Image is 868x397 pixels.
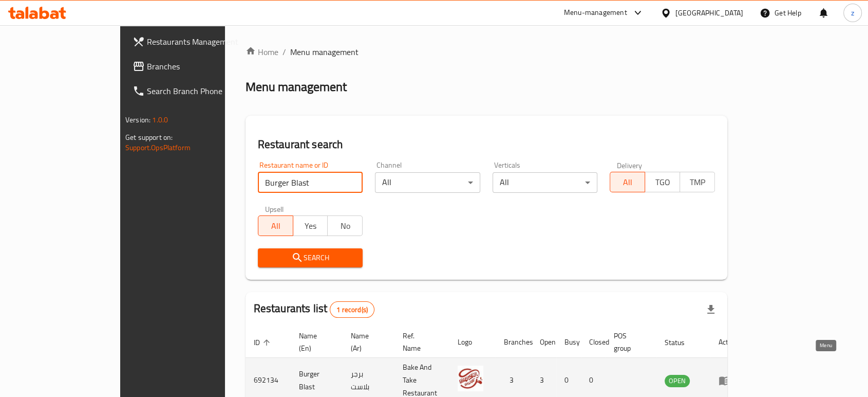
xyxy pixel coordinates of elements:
[665,375,690,387] span: OPEN
[258,137,715,152] h2: Restaurant search
[125,141,191,154] a: Support.OpsPlatform
[610,172,645,192] button: All
[258,248,363,267] button: Search
[710,327,746,358] th: Action
[496,327,532,358] th: Branches
[645,172,680,192] button: TGO
[458,366,483,391] img: Burger Blast
[124,29,265,54] a: Restaurants Management
[258,215,293,236] button: All
[851,7,854,19] span: z
[327,215,363,236] button: No
[493,172,598,193] div: All
[614,330,644,354] span: POS group
[330,305,374,315] span: 1 record(s)
[246,46,727,58] nav: breadcrumb
[152,113,168,127] span: 1.0.0
[246,79,347,95] h2: Menu management
[680,172,715,192] button: TMP
[699,297,723,322] div: Export file
[125,131,173,144] span: Get support on:
[254,301,374,318] h2: Restaurants list
[266,251,355,264] span: Search
[684,175,711,190] span: TMP
[403,330,437,354] span: Ref. Name
[332,219,358,233] span: No
[125,113,150,127] span: Version:
[665,336,698,349] span: Status
[293,215,328,236] button: Yes
[375,172,480,193] div: All
[617,161,643,169] label: Delivery
[564,7,627,19] div: Menu-management
[254,336,273,349] span: ID
[299,330,330,354] span: Name (En)
[556,327,581,358] th: Busy
[262,219,289,233] span: All
[614,175,641,190] span: All
[124,54,265,79] a: Branches
[297,219,324,233] span: Yes
[665,375,690,387] div: OPEN
[282,46,286,58] li: /
[147,85,257,97] span: Search Branch Phone
[265,205,284,212] label: Upsell
[449,327,496,358] th: Logo
[124,79,265,103] a: Search Branch Phone
[351,330,382,354] span: Name (Ar)
[147,35,257,48] span: Restaurants Management
[258,172,363,193] input: Search for restaurant name or ID..
[675,7,743,19] div: [GEOGRAPHIC_DATA]
[330,301,374,318] div: Total records count
[532,327,556,358] th: Open
[290,46,358,58] span: Menu management
[649,175,676,190] span: TGO
[147,60,257,73] span: Branches
[581,327,606,358] th: Closed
